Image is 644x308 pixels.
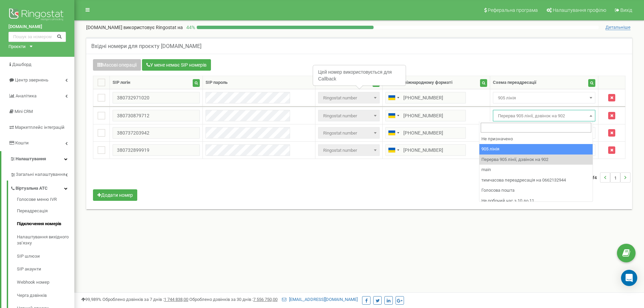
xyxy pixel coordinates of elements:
[8,32,66,42] input: Пошук за номером
[479,134,593,144] li: Не призначено
[8,24,66,30] a: [DOMAIN_NAME]
[142,59,211,71] button: У мене немає SIP номерів
[610,172,620,183] li: 1
[189,297,278,302] span: Оброблено дзвінків за 30 днів :
[318,144,379,156] span: Ringostat number
[17,263,74,276] a: SIP акаунти
[318,92,379,103] span: Ringostat number
[93,59,141,71] button: Масові операції
[15,125,65,130] span: Маркетплейс інтеграцій
[282,297,358,302] a: [EMAIL_ADDRESS][DOMAIN_NAME]
[16,185,48,192] span: Віртуальна АТС
[495,93,593,103] span: 905 лінія
[17,196,74,205] a: Голосове меню IVR
[553,7,606,13] span: Налаштування профілю
[386,110,401,121] div: Telephone country code
[479,155,593,165] li: Перерва 905 лінії, дзвінок на 902
[605,25,630,30] span: Детальніше
[81,297,101,302] span: 99,989%
[493,79,536,86] div: Схема переадресації
[584,166,630,189] nav: ...
[385,110,466,121] input: 050 123 4567
[12,62,31,67] span: Дашборд
[320,111,377,121] span: Ringostat number
[17,231,74,250] a: Налаштування вихідного зв’язку
[320,93,377,103] span: Ringostat number
[320,128,377,138] span: Ringostat number
[123,25,183,30] span: використовує Ringostat на
[16,93,37,98] span: Аналiтика
[386,92,401,103] div: Telephone country code
[164,297,188,302] u: 1 744 838,00
[102,297,188,302] span: Оброблено дзвінків за 7 днів :
[15,140,29,145] span: Кошти
[17,217,74,231] a: Підключення номерів
[17,289,74,302] a: Черга дзвінків
[16,156,46,161] span: Налаштування
[17,276,74,289] a: Webhook номер
[113,79,130,86] div: SIP логін
[86,24,183,31] p: [DOMAIN_NAME]
[183,24,197,31] p: 44 %
[479,144,593,155] li: 905 лінія
[386,145,401,156] div: Telephone country code
[203,76,315,89] th: SIP пароль
[313,66,405,85] div: Цей номер використовується для Callback
[493,92,596,103] span: 905 лінія
[15,109,33,114] span: Mini CRM
[386,127,401,138] div: Telephone country code
[93,189,137,201] button: Додати номер
[318,110,379,121] span: Ringostat number
[253,297,278,302] u: 7 556 750,00
[8,44,26,50] div: Проєкти
[479,185,593,196] li: Голосова пошта
[320,146,377,155] span: Ringostat number
[17,205,74,218] a: Переадресація
[10,181,74,194] a: Віртуальна АТС
[318,127,379,139] span: Ringostat number
[621,270,637,286] div: Open Intercom Messenger
[495,111,593,121] span: Перерва 905 лінії, дзвінок на 902
[488,7,538,13] span: Реферальна програма
[17,250,74,263] a: SIP шлюзи
[385,127,466,139] input: 050 123 4567
[91,43,201,49] h5: Вхідні номери для проєкту [DOMAIN_NAME]
[479,175,593,186] li: тимчасова переадресація на 0662132944
[15,77,48,82] span: Центр звернень
[8,7,66,24] img: Ringostat logo
[385,144,466,156] input: 050 123 4567
[1,151,74,167] a: Налаштування
[620,7,632,13] span: Вихід
[10,167,74,181] a: Загальні налаштування
[385,92,466,103] input: 050 123 4567
[479,165,593,175] li: main
[385,79,452,86] div: Номер у міжнародному форматі
[16,171,65,178] span: Загальні налаштування
[479,196,593,206] li: Не робочий час з 10 до 11
[493,110,596,121] span: Перерва 905 лінії, дзвінок на 902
